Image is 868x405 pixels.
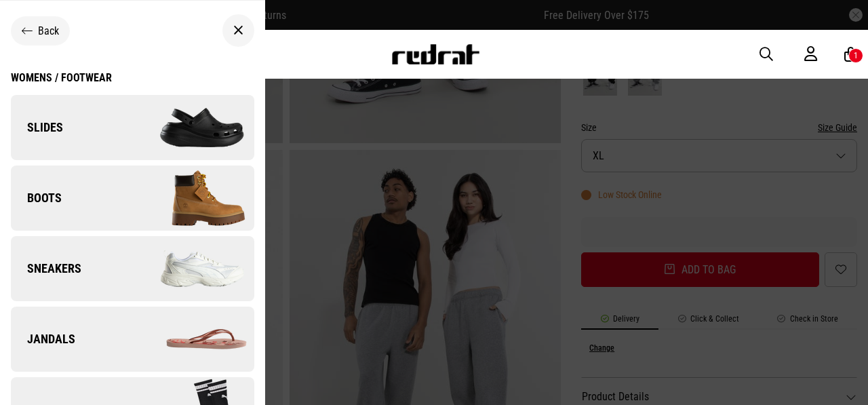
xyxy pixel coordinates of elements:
[11,71,112,84] div: Womens / Footwear
[132,235,254,303] img: Sneakers
[11,5,52,46] button: Open LiveChat chat widget
[844,47,857,62] a: 1
[11,261,81,277] span: Sneakers
[854,51,858,60] div: 1
[132,94,254,161] img: Slides
[391,44,480,64] img: Redrat logo
[11,190,62,206] span: Boots
[11,119,63,136] span: Slides
[38,24,59,37] span: Back
[11,307,254,372] a: Jandals Jandals
[11,166,254,231] a: Boots Boots
[11,71,112,95] a: Womens / Footwear
[11,95,254,160] a: Slides Slides
[132,305,254,373] img: Jandals
[132,164,254,232] img: Boots
[11,236,254,301] a: Sneakers Sneakers
[11,331,75,347] span: Jandals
